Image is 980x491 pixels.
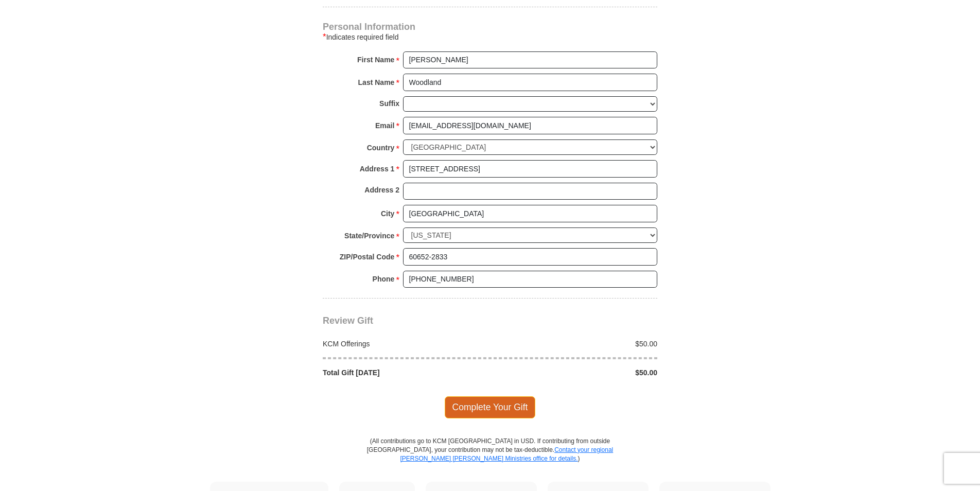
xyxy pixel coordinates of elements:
strong: Country [367,141,395,155]
strong: Suffix [379,96,399,111]
strong: Address 2 [364,183,399,197]
span: Review Gift [323,315,373,326]
strong: State/Province [344,229,394,243]
div: Indicates required field [323,31,657,43]
div: KCM Offerings [318,339,491,349]
p: (All contributions go to KCM [GEOGRAPHIC_DATA] in USD. If contributing from outside [GEOGRAPHIC_D... [366,437,614,482]
strong: First Name [357,52,394,67]
span: Complete Your Gift [445,396,536,418]
h4: Personal Information [323,23,657,31]
a: Contact your regional [PERSON_NAME] [PERSON_NAME] Ministries office for details. [400,446,613,462]
div: $50.00 [490,339,663,349]
strong: Phone [373,272,395,286]
strong: Email [375,118,394,133]
strong: Last Name [358,75,395,90]
div: $50.00 [490,367,663,378]
strong: Address 1 [360,162,395,176]
strong: City [381,206,394,221]
div: Total Gift [DATE] [318,367,491,378]
strong: ZIP/Postal Code [340,250,395,264]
